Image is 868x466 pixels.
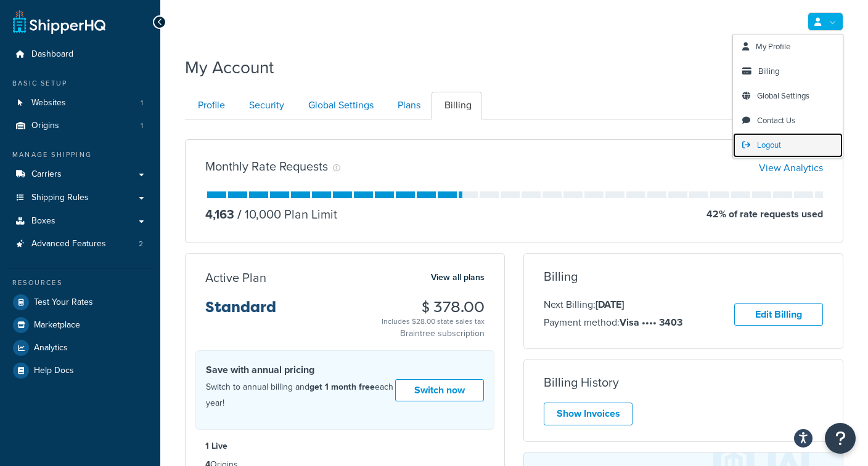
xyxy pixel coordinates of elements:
span: Websites [31,98,66,108]
a: Profile [185,92,235,119]
span: Advanced Features [31,239,106,249]
span: Dashboard [31,49,73,60]
a: ShipperHQ Home [13,9,105,34]
span: Shipping Rules [31,193,89,203]
p: Switch to annual billing and each year! [206,379,395,411]
a: My Profile [733,34,843,59]
h3: $ 378.00 [382,299,485,315]
a: View all plans [431,270,485,286]
p: Next Billing: [544,297,682,313]
strong: [DATE] [596,297,624,311]
a: Edit Billing [734,303,823,326]
h3: Billing [544,270,578,283]
a: Help Docs [9,360,151,382]
a: Analytics [9,337,151,359]
p: Payment method: [544,315,682,331]
span: Logout [757,139,781,151]
a: Origins 1 [9,114,151,137]
h3: Active Plan [205,271,266,284]
li: Advanced Features [9,233,151,255]
p: 10,000 Plan Limit [234,206,337,223]
a: Shipping Rules [9,187,151,209]
a: Billing [432,92,481,119]
span: Billing [758,65,779,77]
div: Includes $28.00 state sales tax [382,315,485,327]
p: 4,163 [205,206,234,223]
a: Plans [385,92,430,119]
a: Carriers [9,163,151,186]
a: Show Invoices [544,403,633,425]
h1: My Account [185,55,274,79]
span: Contact Us [757,114,795,126]
a: Global Settings [295,92,383,119]
span: Analytics [34,343,68,353]
h3: Standard [205,299,276,325]
span: 1 [141,121,143,131]
a: Test Your Rates [9,291,151,313]
span: Global Settings [757,90,809,102]
a: Advanced Features 2 [9,233,151,255]
strong: 1 Live [205,440,227,452]
h3: Billing History [544,376,619,389]
button: Open Resource Center [825,423,856,454]
a: Security [236,92,294,119]
li: Origins [9,114,151,137]
a: View Analytics [759,161,823,175]
span: Boxes [31,216,55,227]
a: Boxes [9,210,151,233]
span: 1 [141,98,143,108]
div: Manage Shipping [9,150,151,160]
p: 42 % of rate requests used [706,206,823,223]
a: Switch now [395,379,484,402]
div: Basic Setup [9,78,151,89]
a: Billing [733,59,843,84]
a: Dashboard [9,43,151,66]
a: Websites 1 [9,92,151,114]
p: Braintree subscription [382,327,485,340]
a: Contact Us [733,108,843,133]
li: Websites [9,92,151,114]
h4: Save with annual pricing [206,363,395,377]
strong: get 1 month free [309,380,375,393]
span: Help Docs [34,366,74,376]
h3: Monthly Rate Requests [205,159,328,173]
a: Marketplace [9,314,151,336]
div: Resources [9,278,151,288]
span: 2 [139,239,143,249]
span: Test Your Rates [34,297,93,308]
a: Global Settings [733,84,843,108]
span: My Profile [756,41,790,52]
strong: Visa •••• 3403 [620,315,682,329]
span: Carriers [31,169,62,180]
span: / [237,205,242,223]
span: Origins [31,121,59,131]
span: Marketplace [34,320,80,331]
a: Logout [733,133,843,158]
